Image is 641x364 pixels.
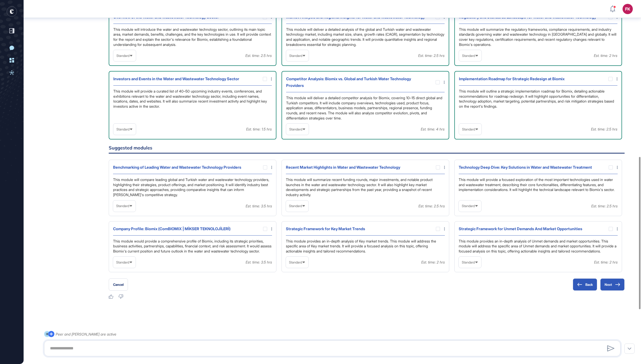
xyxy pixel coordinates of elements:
span: Standard [116,260,129,264]
span: Standard [462,260,475,264]
button: Back [573,278,597,291]
div: Est. time: 2 hrs [594,52,617,59]
div: Est. time: 2 hrs [594,259,618,266]
span: Standard [289,260,302,264]
div: This module will outline a strategic implementation roadmap for Biomix, detailing actionable reco... [459,89,617,120]
div: This module will provide a curated list of 40–50 upcoming industry events, conferences, and exhib... [113,89,272,120]
div: Est. time: 1.5 hrs [246,126,272,133]
div: entrapeer-logo [7,6,17,17]
div: Peer and [PERSON_NAME] are active [56,331,116,337]
span: Standard [289,54,302,58]
div: This module will summarize recent funding rounds, major investments, and notable product launches... [286,177,445,197]
div: Strategic Framework for Unmet Demands And Market Opportunities [459,226,582,232]
div: Competitor Analysis: Biomix vs. Global and Turkish Water Technology Providers [286,76,426,89]
div: Company Profile: Biomix (ComBIOMIX | MİKSER TEKNOLOJİLERİ) [113,226,231,232]
div: This module will compare leading global and Turkish water and wastewater technology providers, hi... [113,177,272,197]
div: Benchmarking of Leading Water and Wastewater Technology Providers [113,164,241,171]
div: Technology Deep Dive: Key Solutions in Water and Wastewater Treatment [459,164,592,171]
div: Est. time: 2.5 hrs [591,203,618,209]
h6: Suggested modules [109,146,625,154]
div: This module would provide a comprehensive profile of Biomix, including its strategic priorities, ... [113,239,272,254]
span: Standard [289,204,302,208]
div: Est. time: 2.5 hrs [591,126,617,133]
button: Next [600,278,625,291]
button: FK [623,4,633,14]
div: This module will summarize the regulatory frameworks, compliance requirements, and industry stand... [459,27,617,47]
div: Est. time: 2.5 hrs [245,52,272,59]
span: Standard [462,204,475,208]
span: Standard [462,54,475,58]
div: This module provides an in-depth analysis of Key market trends. This module will address the spec... [286,239,445,254]
span: Standard [116,54,129,58]
div: This module will introduce the water and wastewater technology sector, outlining its main topic a... [113,27,272,47]
span: Standard [289,127,302,131]
div: This module will provide a focused exploration of the most important technologies used in water a... [459,177,618,197]
span: Standard [116,127,129,131]
div: Est. time: 2 hrs [421,259,445,266]
div: Implementation Roadmap for Strategic Redesign at Biomix [459,76,565,82]
div: Est. time: 2.5 hrs [418,52,445,59]
button: Cancel [109,278,128,291]
div: This module will deliver a detailed analysis of the global and Turkish water and wastewater techn... [286,27,445,47]
div: Est. time: 3.5 hrs [246,203,272,209]
div: Strategic Framework for Key Market Trends [286,226,365,232]
div: Recent Market Highlights in Water and Wastewater Technology [286,164,400,171]
div: This module will deliver a detailed competitor analysis for Biomix, covering 10–15 direct global ... [286,95,445,120]
div: Est. time: 2.5 hrs [418,203,445,209]
div: Est. time: 3.5 hrs [246,259,272,266]
span: Standard [116,204,129,208]
div: This module provides an in-depth analysis of Unmet demands and market opportunities. This module ... [459,239,618,254]
span: Standard [462,127,475,131]
div: Investors and Events in the Water and Wastewater Technology Sector [113,76,239,82]
div: Est. time: 4 hrs [421,126,445,133]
